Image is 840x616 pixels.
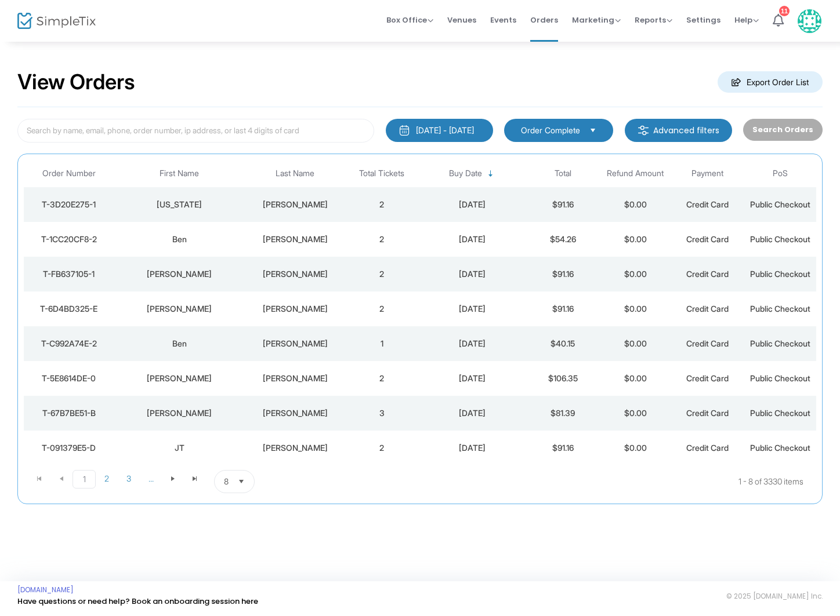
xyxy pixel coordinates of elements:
[117,199,242,210] div: Georgia
[599,396,672,431] td: $0.00
[17,119,374,143] input: Search by name, email, phone, order number, ip address, or last 4 digits of card
[247,234,343,245] div: Polach
[118,470,140,487] span: Page 3
[686,408,729,418] span: Credit Card
[599,291,672,326] td: $0.00
[184,470,206,487] span: Go to the last page
[527,187,599,222] td: $91.16
[27,268,111,280] div: T-FB637105-1
[24,160,816,465] div: Data table
[117,407,242,419] div: Brenda
[486,169,495,178] span: Sortable
[346,187,418,222] td: 2
[42,169,96,178] span: Order Number
[718,71,823,93] m-button: Export Order List
[370,470,803,493] kendo-pager-info: 1 - 8 of 3330 items
[750,408,810,418] span: Public Checkout
[117,338,242,349] div: Ben
[527,160,599,187] th: Total
[750,443,810,453] span: Public Checkout
[726,592,823,601] span: © 2025 [DOMAIN_NAME] Inc.
[346,257,418,291] td: 2
[773,169,788,178] span: PoS
[346,326,418,361] td: 1
[527,326,599,361] td: $40.15
[27,373,111,384] div: T-5E8614DE-0
[247,199,343,210] div: Zutz
[421,303,524,315] div: 9/16/2025
[527,431,599,465] td: $91.16
[117,234,242,245] div: Ben
[421,268,524,280] div: 9/16/2025
[599,431,672,465] td: $0.00
[27,338,111,349] div: T-C992A74E-2
[399,125,410,136] img: monthly
[247,338,343,349] div: Siglin
[386,14,433,25] span: Box Office
[686,199,729,209] span: Credit Card
[779,6,790,16] div: 11
[27,303,111,315] div: T-6D4BD325-E
[599,257,672,291] td: $0.00
[224,476,229,487] span: 8
[17,585,74,595] a: [DOMAIN_NAME]
[346,361,418,396] td: 2
[233,471,249,493] button: Select
[447,5,476,35] span: Venues
[691,169,723,178] span: Payment
[27,442,111,454] div: T-091379E5-D
[346,396,418,431] td: 3
[572,14,621,25] span: Marketing
[421,234,524,245] div: 9/16/2025
[527,222,599,257] td: $54.26
[96,470,118,487] span: Page 2
[599,187,672,222] td: $0.00
[599,361,672,396] td: $0.00
[27,199,111,210] div: T-3D20E275-1
[117,268,242,280] div: Joshua
[530,5,558,35] span: Orders
[527,361,599,396] td: $106.35
[490,5,516,35] span: Events
[17,70,135,95] h2: View Orders
[346,291,418,326] td: 2
[527,291,599,326] td: $91.16
[140,470,162,487] span: Page 4
[346,431,418,465] td: 2
[686,269,729,279] span: Credit Card
[686,373,729,383] span: Credit Card
[527,257,599,291] td: $91.16
[750,373,810,383] span: Public Checkout
[635,14,672,25] span: Reports
[734,14,759,25] span: Help
[162,470,184,487] span: Go to the next page
[421,407,524,419] div: 9/16/2025
[117,303,242,315] div: Megan
[750,234,810,244] span: Public Checkout
[750,269,810,279] span: Public Checkout
[27,234,111,245] div: T-1CC20CF8-2
[421,373,524,384] div: 9/16/2025
[247,407,343,419] div: Anderson
[247,442,343,454] div: Wright
[160,169,199,178] span: First Name
[449,169,482,178] span: Buy Date
[247,373,343,384] div: Mueller
[17,596,258,607] a: Have questions or need help? Book an onboarding session here
[585,124,601,137] button: Select
[750,304,810,314] span: Public Checkout
[686,234,729,244] span: Credit Card
[599,222,672,257] td: $0.00
[599,160,672,187] th: Refund Amount
[686,304,729,314] span: Credit Card
[638,125,649,136] img: filter
[117,442,242,454] div: JT
[686,5,720,35] span: Settings
[346,160,418,187] th: Total Tickets
[521,125,580,136] span: Order Complete
[386,119,493,142] button: [DATE] - [DATE]
[27,407,111,419] div: T-67B7BE51-B
[750,338,810,348] span: Public Checkout
[421,338,524,349] div: 9/16/2025
[346,222,418,257] td: 2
